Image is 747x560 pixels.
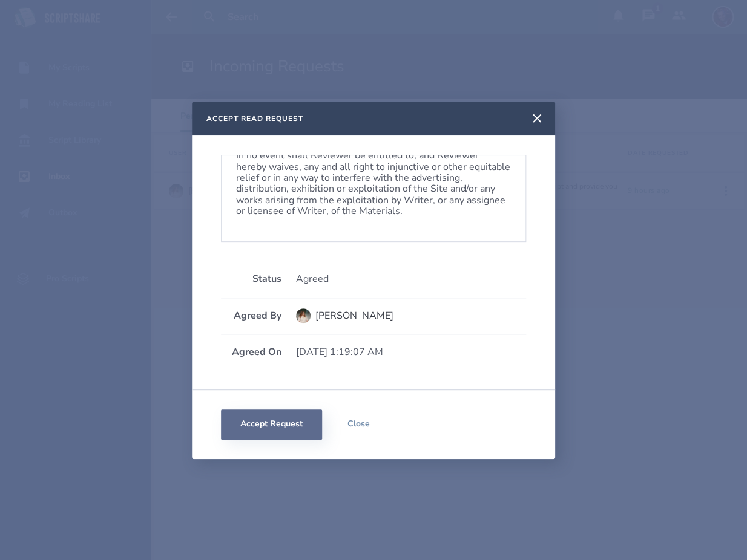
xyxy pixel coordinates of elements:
[296,273,526,284] div: Agreed
[206,114,303,123] h2: Accept Read Request
[221,310,281,321] div: Agreed By
[296,308,311,323] img: user_1757531862-crop.jpg
[296,347,526,357] div: [DATE] 1:19:07 AM
[236,150,511,217] p: In no event shall Reviewer be entitled to, and Reviewer hereby waives, any and all right to injun...
[221,409,322,440] button: Accept Request
[221,347,281,357] div: Agreed On
[322,409,395,440] button: Close
[315,310,393,321] div: [PERSON_NAME]
[296,302,526,329] a: [PERSON_NAME]
[221,273,281,284] div: Status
